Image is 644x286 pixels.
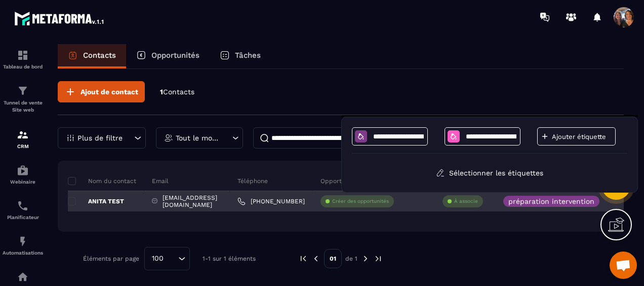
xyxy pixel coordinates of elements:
[345,255,357,263] p: de 1
[3,64,43,69] p: Tableau de bord
[80,87,138,97] span: Ajout de contact
[17,164,29,176] img: automations
[17,129,29,141] img: formation
[311,254,320,263] img: prev
[610,252,637,279] div: Ouvrir le chat
[83,255,139,262] p: Éléments par page
[3,42,43,77] a: formationformationTableau de bord
[320,177,356,185] p: Opportunité
[3,77,43,121] a: formationformationTunnel de vente Site web
[237,197,305,205] a: [PHONE_NUMBER]
[144,247,190,270] div: Search for option
[235,51,261,60] p: Tâches
[17,85,29,97] img: formation
[17,49,29,61] img: formation
[299,254,308,263] img: prev
[3,228,43,263] a: automationsautomationsAutomatisations
[203,255,256,262] p: 1-1 sur 1 éléments
[58,44,126,68] a: Contacts
[508,198,594,205] p: préparation intervention
[454,198,478,205] p: À associe
[3,144,43,149] p: CRM
[148,253,167,264] span: 100
[17,200,29,212] img: scheduler
[3,192,43,228] a: schedulerschedulerPlanificateur
[58,81,145,102] button: Ajout de contact
[3,179,43,185] p: Webinaire
[126,44,210,68] a: Opportunités
[167,253,176,264] input: Search for option
[77,134,123,141] p: Plus de filtre
[151,51,199,60] p: Opportunités
[3,250,43,256] p: Automatisations
[14,9,105,27] img: logo
[210,44,271,68] a: Tâches
[324,249,342,268] p: 01
[3,157,43,192] a: automationsautomationsWebinaire
[163,88,194,96] span: Contacts
[3,121,43,157] a: formationformationCRM
[160,87,194,97] p: 1
[332,198,389,205] p: Créer des opportunités
[17,271,29,283] img: automations
[361,254,370,263] img: next
[152,177,169,185] p: Email
[237,177,268,185] p: Téléphone
[68,177,136,185] p: Nom du contact
[17,235,29,247] img: automations
[552,133,613,140] p: Ajouter étiquette
[176,134,221,141] p: Tout le monde
[68,197,124,205] p: ANITA TEST
[3,214,43,220] p: Planificateur
[428,164,551,182] button: Sélectionner les étiquettes
[374,254,383,263] img: next
[83,51,116,60] p: Contacts
[3,99,43,114] p: Tunnel de vente Site web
